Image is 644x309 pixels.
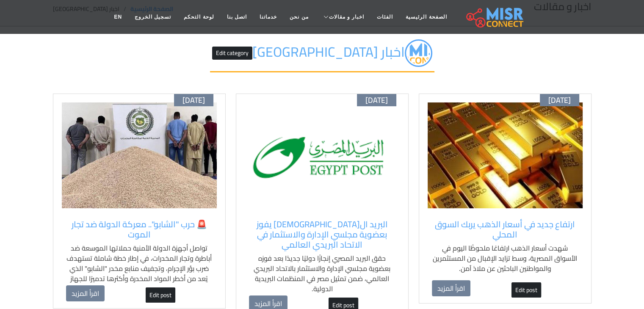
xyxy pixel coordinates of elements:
img: حرب الشابو [62,102,217,208]
p: تواصل أجهزة الدولة الأمنية حملاتها الموسعة ضد أباطرة وتجار المخدرات، في إطار خطة شاملة تستهدف ضرب... [66,243,213,294]
img: سبائك ذهب معروضة داخل محل ذهب في مصر [428,102,583,208]
button: Edit category [212,47,252,60]
a: لوحة التحكم [177,9,220,25]
img: وفد البريد المصري بعد الفوز بعضوية مجالس الاتحاد البريدي العالمي [245,102,400,208]
a: خدماتنا [253,9,283,25]
a: ارتفاع جديد في أسعار الذهب يربك السوق المحلي [432,219,578,240]
a: تسجيل الخروج [128,9,177,25]
a: اخبار و مقالات [315,9,370,25]
img: Jffy6wOTz3TJaCfdu8D1.png [405,39,432,67]
p: حقق البريد المصري إنجازًا دوليًا جديدًا بعد فوزه بعضوية مجلسي الإدارة والاستثمار بالاتحاد البريدي... [249,253,395,294]
p: شهدت أسعار الذهب ارتفاعًا ملحوظًا اليوم في الأسواق المصرية، وسط تزايد الإقبال من المستثمرين والمو... [432,243,578,273]
a: الفئات [370,9,399,25]
a: اقرأ المزيد [432,280,470,296]
a: اتصل بنا [221,9,253,25]
a: Edit post [511,282,541,298]
span: [DATE] [182,96,205,105]
a: اقرأ المزيد [66,285,105,301]
span: [DATE] [548,96,571,105]
img: main.misr_connect [466,6,523,28]
a: البريد ال[DEMOGRAPHIC_DATA] يفوز بعضوية مجلسي الإدارة والاستثمار في الاتحاد البريدي العالمي [249,219,395,250]
a: EN [108,9,128,25]
span: [DATE] [365,96,388,105]
a: 🚨 حرب "الشابو".. معركة الدولة ضد تجار الموت [66,219,213,240]
span: اخبار و مقالات [329,13,364,21]
h2: اخبار [GEOGRAPHIC_DATA] [210,39,434,72]
a: الصفحة الرئيسية [399,9,453,25]
a: من نحن [283,9,315,25]
a: Edit post [146,287,175,303]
